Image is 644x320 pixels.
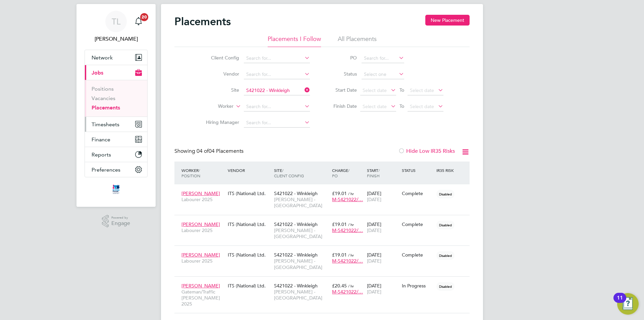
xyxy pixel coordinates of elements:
label: Hide Low IR35 Risks [398,148,455,154]
label: Worker [195,103,233,110]
span: [DATE] [367,196,381,202]
div: [DATE] [365,248,400,267]
a: [PERSON_NAME]Labourer 2025ITS (National) Ltd.S421022 - Winkleigh[PERSON_NAME] - [GEOGRAPHIC_DATA]... [180,218,470,223]
span: [PERSON_NAME] [181,221,220,227]
div: In Progress [402,283,433,289]
span: [DATE] [367,227,381,233]
input: Search for... [362,54,404,63]
div: ITS (National) Ltd. [226,279,272,292]
span: / Finish [367,168,380,178]
input: Search for... [244,70,310,79]
span: Timesheets [92,121,119,128]
a: [PERSON_NAME]Labourer 2025ITS (National) Ltd.S421022 - Winkleigh[PERSON_NAME] - [GEOGRAPHIC_DATA]... [180,187,470,192]
span: TL [112,17,120,26]
span: S421022 - Winkleigh [274,190,318,196]
label: Finish Date [327,103,357,109]
a: TL[PERSON_NAME] [85,11,148,43]
span: Finance [92,136,110,143]
span: [DATE] [367,289,381,295]
input: Search for... [244,54,310,63]
span: [PERSON_NAME] [181,190,220,196]
span: Select date [410,103,434,109]
span: / Client Config [274,168,304,178]
label: Site [201,87,239,93]
div: [DATE] [365,187,400,206]
span: [PERSON_NAME] - [GEOGRAPHIC_DATA] [274,227,329,239]
span: £20.45 [332,283,347,289]
span: / hr [348,191,354,196]
div: Worker [180,164,226,182]
span: / PO [332,168,350,178]
button: New Placement [425,15,470,26]
span: Jobs [92,70,103,76]
span: S421022 - Winkleigh [274,252,318,258]
span: Preferences [92,167,120,173]
h2: Placements [174,15,231,28]
button: Jobs [85,65,147,80]
span: [PERSON_NAME] [181,252,220,258]
a: Powered byEngage [102,215,130,228]
span: [PERSON_NAME] - [GEOGRAPHIC_DATA] [274,258,329,270]
li: All Placements [338,35,377,47]
div: Complete [402,190,433,196]
span: Disabled [436,190,454,198]
button: Finance [85,132,147,147]
img: itsconstruction-logo-retina.png [111,184,121,195]
span: To [397,102,406,110]
span: To [397,86,406,94]
label: PO [327,55,357,61]
button: Preferences [85,162,147,177]
span: £19.01 [332,221,347,227]
a: Go to home page [85,184,148,195]
div: Complete [402,252,433,258]
a: Placements [92,104,120,111]
button: Open Resource Center, 11 new notifications [617,293,639,315]
span: M-S421022/… [332,196,363,202]
button: Reports [85,147,147,162]
span: Powered by [111,215,130,221]
a: Positions [92,86,114,92]
span: Labourer 2025 [181,258,224,264]
div: Site [272,164,330,182]
label: Hiring Manager [201,119,239,125]
span: Network [92,54,113,61]
div: [DATE] [365,279,400,298]
div: Complete [402,221,433,227]
span: M-S421022/… [332,258,363,264]
span: / hr [348,222,354,227]
div: ITS (National) Ltd. [226,187,272,200]
span: £19.01 [332,190,347,196]
a: 20 [132,11,145,32]
li: Placements I Follow [268,35,321,47]
span: [PERSON_NAME] - [GEOGRAPHIC_DATA] [274,196,329,209]
a: Vacancies [92,95,115,101]
nav: Main navigation [76,4,156,207]
div: Start [365,164,400,182]
div: IR35 Risk [435,164,458,176]
button: Network [85,50,147,65]
span: Disabled [436,221,454,229]
div: Charge [330,164,365,182]
span: Tim Lerwill [85,35,148,43]
span: Engage [111,221,130,226]
span: [PERSON_NAME] - [GEOGRAPHIC_DATA] [274,289,329,301]
input: Select one [362,70,404,79]
span: Select date [363,103,387,109]
span: £19.01 [332,252,347,258]
div: Showing [174,148,245,155]
label: Status [327,71,357,77]
span: S421022 - Winkleigh [274,283,318,289]
input: Search for... [244,118,310,128]
span: 04 of [197,148,209,154]
a: [PERSON_NAME]Labourer 2025ITS (National) Ltd.S421022 - Winkleigh[PERSON_NAME] - [GEOGRAPHIC_DATA]... [180,248,470,254]
div: Jobs [85,80,147,117]
div: [DATE] [365,218,400,237]
span: M-S421022/… [332,289,363,295]
span: Labourer 2025 [181,196,224,202]
div: ITS (National) Ltd. [226,248,272,261]
a: [PERSON_NAME]Gateman/Traffic [PERSON_NAME] 2025ITS (National) Ltd.S421022 - Winkleigh[PERSON_NAME... [180,279,470,285]
span: Select date [363,87,387,93]
span: M-S421022/… [332,227,363,233]
input: Search for... [244,102,310,111]
div: Status [400,164,435,176]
